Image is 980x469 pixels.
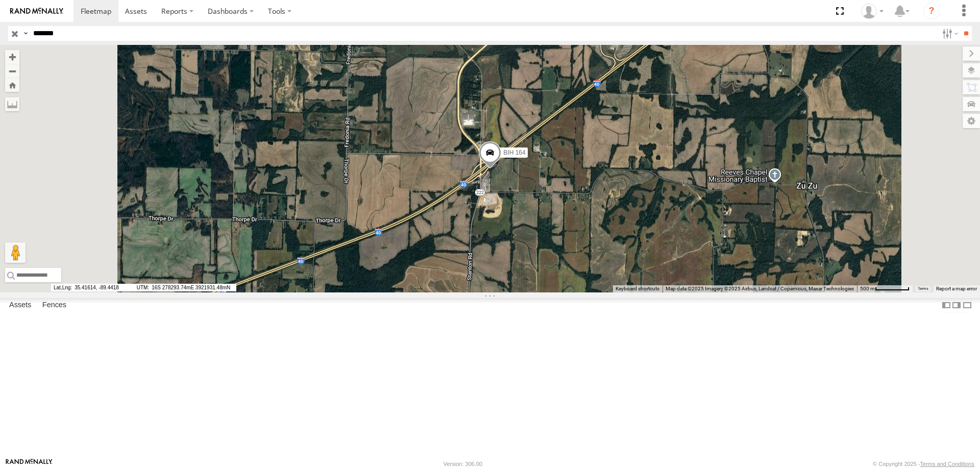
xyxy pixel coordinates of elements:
a: Terms and Conditions [920,461,974,467]
button: Drag Pegman onto the map to open Street View [5,242,26,263]
div: Version: 306.00 [444,461,482,467]
span: BIH 164 [503,149,525,156]
label: Fences [37,298,71,312]
i: ? [923,3,940,19]
label: Hide Summary Table [962,298,972,313]
a: Terms (opens in new tab) [918,287,928,291]
span: 500 m [860,286,875,291]
a: Visit our Website [6,459,53,469]
label: Dock Summary Table to the Left [941,298,951,313]
button: Zoom Home [5,78,19,92]
button: Zoom out [5,64,19,78]
button: Keyboard shortcuts [616,285,659,292]
label: Measure [5,97,19,111]
label: Dock Summary Table to the Right [951,298,962,313]
span: 16S 278293.74mE 3921931.48mN [134,284,236,291]
span: Map data ©2025 Imagery ©2025 Airbus, Landsat / Copernicus, Maxar Technologies [666,286,854,291]
label: Assets [4,298,36,312]
a: Report a map error [936,286,977,291]
button: Map Scale: 500 m per 64 pixels [857,285,913,292]
span: 35.41614, -89.4418 [51,284,133,291]
label: Map Settings [963,114,980,128]
div: Nele . [857,4,887,19]
label: Search Query [21,26,30,41]
button: Zoom in [5,50,19,64]
div: © Copyright 2025 - [873,461,974,467]
img: rand-logo.svg [10,8,63,15]
label: Search Filter Options [938,26,960,41]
